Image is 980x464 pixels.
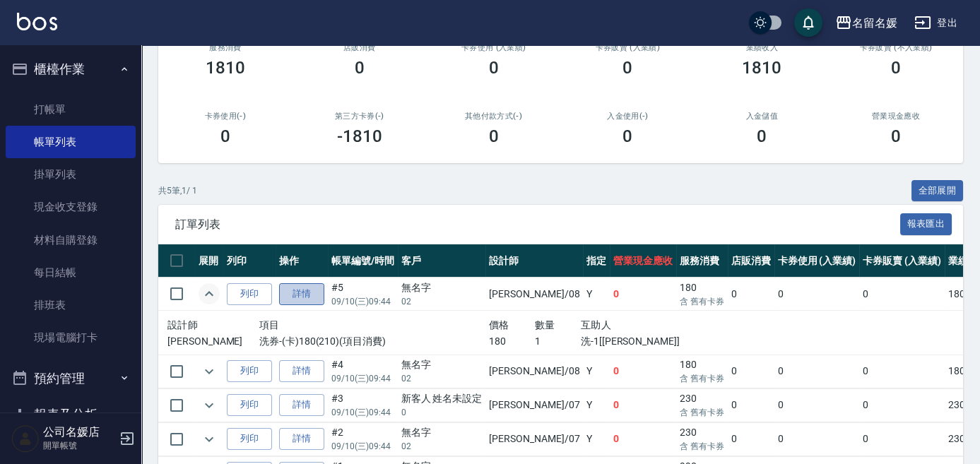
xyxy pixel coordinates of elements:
[900,217,952,230] a: 報表匯出
[401,357,483,372] div: 無名字
[444,43,544,52] h2: 卡券使用 (入業績)
[891,126,901,146] h3: 0
[610,388,676,422] td: 0
[227,394,272,416] button: 列印
[6,224,136,256] a: 材料自購登錄
[328,388,398,422] td: #3
[401,391,483,406] div: 新客人 姓名未設定
[328,244,398,278] th: 帳單編號/時間
[309,112,410,121] h2: 第三方卡券(-)
[676,355,728,388] td: 180
[900,213,952,235] button: 報表匯出
[199,429,220,450] button: expand row
[535,334,581,349] p: 1
[610,355,676,388] td: 0
[728,244,774,278] th: 店販消費
[757,126,767,146] h3: 0
[167,334,259,349] p: [PERSON_NAME]
[583,278,610,311] td: Y
[583,388,610,422] td: Y
[676,278,728,311] td: 180
[328,355,398,388] td: #4
[401,280,483,295] div: 無名字
[220,126,230,146] h3: 0
[610,422,676,456] td: 0
[6,360,136,397] button: 預約管理
[11,424,40,453] img: Person
[794,8,822,37] button: save
[401,406,483,419] p: 0
[199,361,220,382] button: expand row
[489,334,535,349] p: 180
[199,395,220,416] button: expand row
[6,191,136,223] a: 現金收支登錄
[259,334,489,349] p: 洗券-(卡)180(210)(項目消費)
[331,295,394,308] p: 09/10 (三) 09:44
[728,355,774,388] td: 0
[859,244,945,278] th: 卡券販賣 (入業績)
[676,388,728,422] td: 230
[581,334,719,349] p: 洗-1[[PERSON_NAME]]
[774,278,860,311] td: 0
[398,244,486,278] th: 客戶
[622,58,632,78] h3: 0
[577,43,678,52] h2: 卡券販賣 (入業績)
[279,428,324,450] a: 詳情
[712,43,812,52] h2: 業績收入
[622,126,632,146] h3: 0
[331,372,394,385] p: 09/10 (三) 09:44
[728,278,774,311] td: 0
[830,8,903,37] button: 名留名媛
[223,244,276,278] th: 列印
[6,256,136,289] a: 每日結帳
[279,394,324,416] a: 詳情
[6,126,136,158] a: 帳單列表
[610,278,676,311] td: 0
[583,422,610,456] td: Y
[401,440,483,453] p: 02
[485,244,583,278] th: 設計師
[227,283,272,305] button: 列印
[199,283,220,304] button: expand row
[158,184,197,197] p: 共 5 筆, 1 / 1
[535,319,555,331] span: 數量
[227,360,272,382] button: 列印
[175,218,900,232] span: 訂單列表
[680,406,724,419] p: 含 舊有卡券
[6,93,136,126] a: 打帳單
[577,112,678,121] h2: 入金使用(-)
[444,112,544,121] h2: 其他付款方式(-)
[852,14,897,32] div: 名留名媛
[774,388,860,422] td: 0
[583,244,610,278] th: 指定
[401,372,483,385] p: 02
[485,388,583,422] td: [PERSON_NAME] /07
[6,321,136,354] a: 現場電腦打卡
[774,244,860,278] th: 卡券使用 (入業績)
[337,126,382,146] h3: -1810
[309,43,410,52] h2: 店販消費
[401,425,483,440] div: 無名字
[6,289,136,321] a: 排班表
[859,422,945,456] td: 0
[279,283,324,305] a: 詳情
[485,422,583,456] td: [PERSON_NAME] /07
[485,278,583,311] td: [PERSON_NAME] /08
[485,355,583,388] td: [PERSON_NAME] /08
[859,355,945,388] td: 0
[331,406,394,419] p: 09/10 (三) 09:44
[728,422,774,456] td: 0
[774,422,860,456] td: 0
[891,58,901,78] h3: 0
[259,319,280,331] span: 項目
[355,58,365,78] h3: 0
[43,439,115,452] p: 開單帳號
[846,112,946,121] h2: 營業現金應收
[328,278,398,311] td: #5
[17,13,57,30] img: Logo
[581,319,611,331] span: 互助人
[676,422,728,456] td: 230
[846,43,946,52] h2: 卡券販賣 (不入業績)
[859,388,945,422] td: 0
[774,355,860,388] td: 0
